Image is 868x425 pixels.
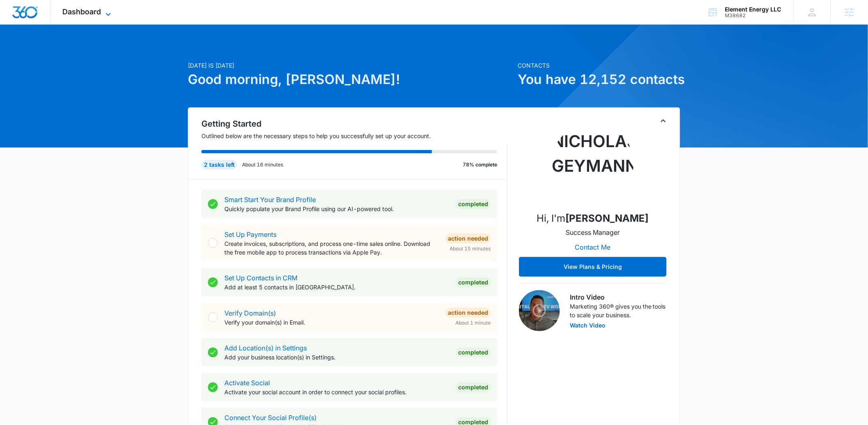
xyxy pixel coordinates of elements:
[224,195,316,204] a: Smart Start Your Brand Profile
[456,348,491,357] div: Completed
[456,199,491,209] div: Completed
[725,6,781,13] div: account name
[552,123,634,205] img: Nicholas Geymann
[224,388,449,396] p: Activate your social account in order to connect your social profiles.
[450,245,491,252] span: About 15 minutes
[566,227,620,237] p: Success Manager
[224,318,439,327] p: Verify your domain(s) in Email.
[570,302,667,319] p: Marketing 360® gives you the tools to scale your business.
[519,290,560,331] img: Intro Video
[224,353,449,361] p: Add your business location(s) in Settings.
[519,257,667,277] button: View Plans & Pricing
[570,323,605,328] button: Watch Video
[224,283,449,291] p: Add at least 5 contacts in [GEOGRAPHIC_DATA].
[567,237,619,257] button: Contact Me
[455,319,491,327] span: About 1 minute
[518,70,680,89] h1: You have 12,152 contacts
[566,212,649,224] strong: [PERSON_NAME]
[242,161,283,168] p: About 16 minutes
[201,160,237,170] div: 2 tasks left
[463,161,497,168] p: 78% complete
[224,379,270,387] a: Activate Social
[456,277,491,287] div: Completed
[224,414,317,422] a: Connect Your Social Profile(s)
[188,70,513,89] h1: Good morning, [PERSON_NAME]!
[658,116,668,126] button: Toggle Collapse
[445,234,491,243] div: Action Needed
[224,205,449,213] p: Quickly populate your Brand Profile using our AI-powered tool.
[570,292,667,302] h3: Intro Video
[725,13,781,18] div: account id
[224,344,307,352] a: Add Location(s) in Settings
[518,61,680,70] p: Contacts
[63,7,101,16] span: Dashboard
[224,274,297,282] a: Set Up Contacts in CRM
[224,239,439,257] p: Create invoices, subscriptions, and process one-time sales online. Download the free mobile app t...
[224,309,276,317] a: Verify Domain(s)
[188,61,513,70] p: [DATE] is [DATE]
[537,211,649,226] p: Hi, I'm
[201,118,507,130] h2: Getting Started
[445,308,491,318] div: Action Needed
[224,230,276,239] a: Set Up Payments
[456,382,491,392] div: Completed
[201,132,507,140] p: Outlined below are the necessary steps to help you successfully set up your account.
